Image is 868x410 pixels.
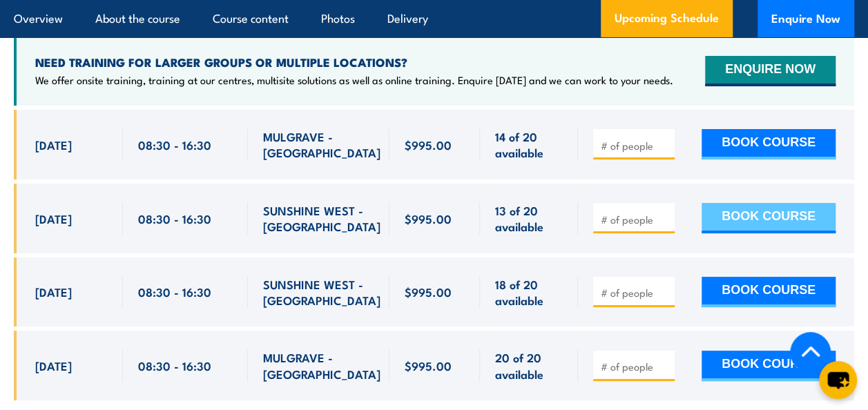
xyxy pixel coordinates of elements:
[495,128,563,161] span: 14 of 20 available
[495,202,563,235] span: 13 of 20 available
[263,202,380,235] span: SUNSHINE WEST - [GEOGRAPHIC_DATA]
[702,129,836,159] button: BOOK COURSE
[138,137,211,153] span: 08:30 - 16:30
[601,213,670,226] input: # of people
[405,358,452,373] span: $995.00
[138,358,211,373] span: 08:30 - 16:30
[495,276,563,309] span: 18 of 20 available
[263,349,380,382] span: MULGRAVE - [GEOGRAPHIC_DATA]
[263,276,380,309] span: SUNSHINE WEST - [GEOGRAPHIC_DATA]
[405,137,452,153] span: $995.00
[819,361,857,399] button: chat-button
[702,351,836,381] button: BOOK COURSE
[35,211,72,226] span: [DATE]
[263,128,380,161] span: MULGRAVE - [GEOGRAPHIC_DATA]
[601,139,670,153] input: # of people
[35,358,72,373] span: [DATE]
[405,211,452,226] span: $995.00
[702,277,836,307] button: BOOK COURSE
[138,211,211,226] span: 08:30 - 16:30
[35,137,72,153] span: [DATE]
[405,284,452,300] span: $995.00
[35,284,72,300] span: [DATE]
[35,55,673,70] h4: NEED TRAINING FOR LARGER GROUPS OR MULTIPLE LOCATIONS?
[495,349,563,382] span: 20 of 20 available
[35,73,673,87] p: We offer onsite training, training at our centres, multisite solutions as well as online training...
[705,56,836,86] button: ENQUIRE NOW
[601,360,670,373] input: # of people
[138,284,211,300] span: 08:30 - 16:30
[702,203,836,233] button: BOOK COURSE
[601,286,670,300] input: # of people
